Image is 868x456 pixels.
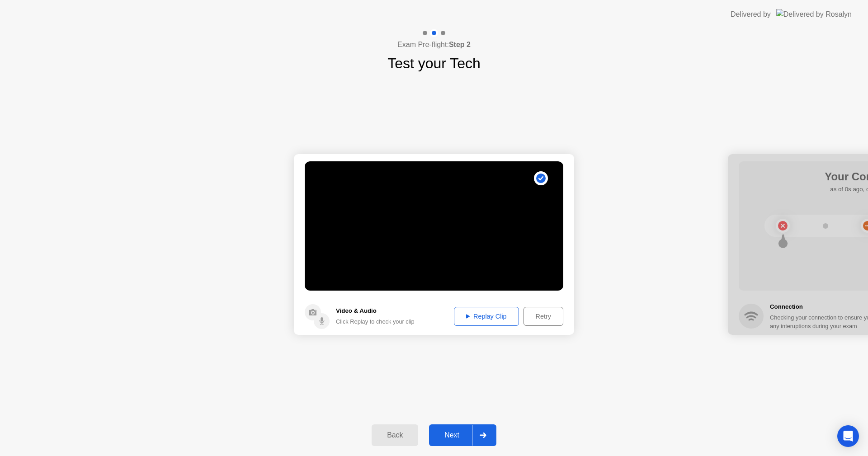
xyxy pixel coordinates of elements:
div: Back [374,431,415,439]
h4: Exam Pre-flight: [397,39,471,50]
div: Open Intercom Messenger [837,425,859,447]
h1: Test your Tech [387,52,481,74]
div: Delivered by [731,9,771,20]
div: Retry [527,313,560,320]
div: Click Replay to check your clip [336,317,415,326]
h5: Video & Audio [336,306,415,315]
button: Next [429,424,496,446]
button: Retry [524,307,563,326]
div: Replay Clip [457,313,516,320]
button: Back [372,424,418,446]
b: Step 2 [449,41,471,48]
button: Replay Clip [454,307,519,326]
div: Next [432,431,472,439]
img: Delivered by Rosalyn [776,9,852,19]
